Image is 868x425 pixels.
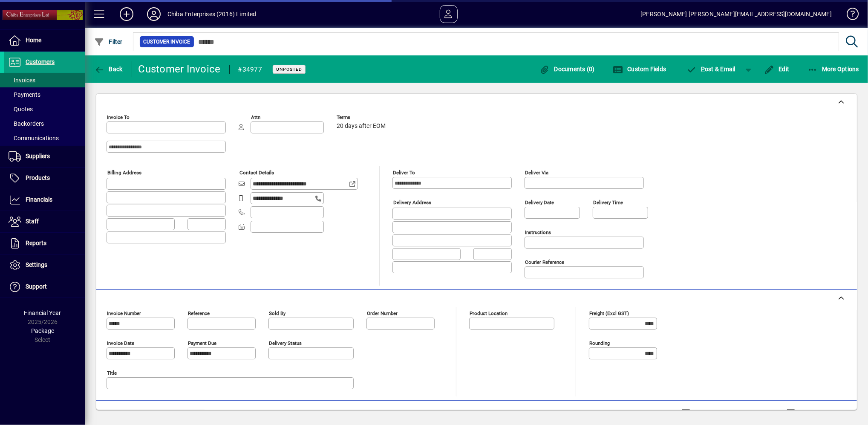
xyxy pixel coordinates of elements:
[85,61,132,77] app-page-header-button: Back
[4,189,85,211] a: Financials
[686,66,736,72] span: ost & Email
[26,283,47,290] span: Support
[269,310,285,316] mat-label: Sold by
[525,199,554,205] mat-label: Delivery date
[762,61,792,77] button: Edit
[188,310,210,316] mat-label: Reference
[589,310,629,316] mat-label: Freight (excl GST)
[94,38,123,45] span: Filter
[26,153,50,159] span: Suppliers
[107,340,134,346] mat-label: Invoice date
[4,254,85,276] a: Settings
[840,2,857,29] a: Knowledge Base
[525,229,551,235] mat-label: Instructions
[4,276,85,298] a: Support
[94,66,123,72] span: Back
[140,6,167,22] button: Profile
[26,37,41,43] span: Home
[805,61,862,77] button: More Options
[4,102,85,116] a: Quotes
[238,63,262,76] div: #34977
[4,146,85,167] a: Suppliers
[167,7,257,21] div: Chiba Enterprises (2016) Limited
[797,408,846,417] label: Show Cost/Profit
[26,261,47,268] span: Settings
[537,61,597,77] button: Documents (0)
[640,7,832,21] div: [PERSON_NAME] [PERSON_NAME][EMAIL_ADDRESS][DOMAIN_NAME]
[701,66,705,72] span: P
[188,340,216,346] mat-label: Payment due
[337,123,386,130] span: 20 days after EOM
[9,91,40,98] span: Payments
[4,116,85,131] a: Backorders
[589,340,610,346] mat-label: Rounding
[4,131,85,145] a: Communications
[269,340,302,346] mat-label: Delivery status
[26,218,39,225] span: Staff
[593,199,623,205] mat-label: Delivery time
[367,310,398,316] mat-label: Order number
[4,233,85,254] a: Reports
[4,73,85,87] a: Invoices
[4,211,85,232] a: Staff
[9,77,35,84] span: Invoices
[26,240,46,246] span: Reports
[24,309,61,316] span: Financial Year
[525,170,548,176] mat-label: Deliver via
[9,106,33,113] span: Quotes
[143,38,190,46] span: Customer Invoice
[470,310,508,316] mat-label: Product location
[807,66,859,72] span: More Options
[92,34,125,49] button: Filter
[337,115,388,120] span: Terms
[251,114,260,120] mat-label: Attn
[539,66,595,72] span: Documents (0)
[682,61,740,77] button: Post & Email
[525,259,564,265] mat-label: Courier Reference
[26,174,50,181] span: Products
[611,61,669,77] button: Custom Fields
[107,370,117,376] mat-label: Title
[4,30,85,51] a: Home
[138,62,221,76] div: Customer Invoice
[9,135,59,142] span: Communications
[9,120,44,127] span: Backorders
[107,310,141,316] mat-label: Invoice number
[393,170,415,176] mat-label: Deliver To
[92,61,125,77] button: Back
[692,408,772,417] label: Show Line Volumes/Weights
[113,6,140,22] button: Add
[4,168,85,189] a: Products
[26,196,52,203] span: Financials
[613,66,666,72] span: Custom Fields
[26,58,55,65] span: Customers
[107,114,130,120] mat-label: Invoice To
[764,66,790,72] span: Edit
[276,66,302,72] span: Unposted
[31,327,54,334] span: Package
[4,87,85,102] a: Payments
